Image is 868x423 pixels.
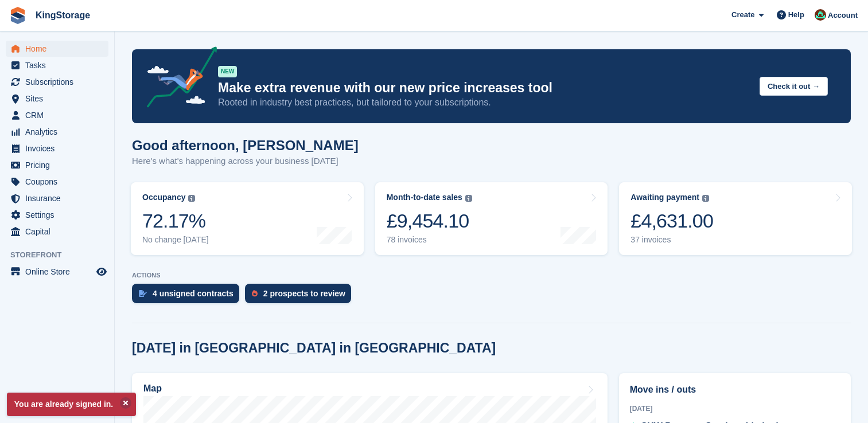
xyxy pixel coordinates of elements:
a: menu [6,124,108,140]
a: Month-to-date sales £9,454.10 78 invoices [375,182,608,255]
span: Tasks [25,57,94,73]
span: CRM [25,107,94,123]
p: ACTIONS [132,272,851,279]
span: Invoices [25,140,94,156]
img: John King [815,9,826,21]
button: Check it out → [760,77,828,96]
div: [DATE] [630,404,840,414]
span: Insurance [25,190,94,206]
div: 2 prospects to review [263,289,345,298]
p: Make extra revenue with our new price increases tool [218,80,750,96]
a: menu [6,264,108,280]
span: Account [828,10,858,21]
h2: Move ins / outs [630,383,840,397]
span: Online Store [25,264,94,280]
a: menu [6,140,108,156]
a: menu [6,91,108,107]
a: 4 unsigned contracts [132,284,245,309]
span: Sites [25,91,94,107]
a: menu [6,190,108,206]
img: prospect-51fa495bee0391a8d652442698ab0144808aea92771e9ea1ae160a38d050c398.svg [252,290,258,297]
div: NEW [218,66,237,77]
a: KingStorage [31,6,95,25]
img: contract_signature_icon-13c848040528278c33f63329250d36e43548de30e8caae1d1a13099fd9432cc5.svg [139,290,147,297]
a: menu [6,174,108,190]
span: Subscriptions [25,74,94,90]
p: Rooted in industry best practices, but tailored to your subscriptions. [218,96,750,109]
div: No change [DATE] [142,235,209,245]
div: £9,454.10 [387,209,472,233]
p: You are already signed in. [7,393,136,416]
h1: Good afternoon, [PERSON_NAME] [132,138,359,153]
a: menu [6,157,108,173]
span: Home [25,41,94,57]
h2: Map [143,383,162,394]
div: 37 invoices [630,235,713,245]
div: 4 unsigned contracts [153,289,233,298]
div: 78 invoices [387,235,472,245]
span: Create [731,9,754,21]
img: icon-info-grey-7440780725fd019a000dd9b08b2336e03edf1995a4989e88bcd33f0948082b44.svg [702,195,709,202]
h2: [DATE] in [GEOGRAPHIC_DATA] in [GEOGRAPHIC_DATA] [132,340,496,356]
span: Pricing [25,157,94,173]
span: Capital [25,224,94,240]
span: Analytics [25,124,94,140]
p: Here's what's happening across your business [DATE] [132,155,359,168]
span: Coupons [25,174,94,190]
a: Preview store [95,265,108,279]
a: 2 prospects to review [245,284,357,309]
span: Storefront [10,249,114,261]
span: Settings [25,207,94,223]
div: Occupancy [142,193,185,202]
img: price-adjustments-announcement-icon-8257ccfd72463d97f412b2fc003d46551f7dbcb40ab6d574587a9cd5c0d94... [137,46,217,112]
a: menu [6,207,108,223]
div: Awaiting payment [630,193,699,202]
img: icon-info-grey-7440780725fd019a000dd9b08b2336e03edf1995a4989e88bcd33f0948082b44.svg [465,195,472,202]
a: menu [6,224,108,240]
a: menu [6,57,108,73]
span: Help [788,9,804,21]
a: Awaiting payment £4,631.00 37 invoices [619,182,852,255]
a: Occupancy 72.17% No change [DATE] [131,182,364,255]
div: Month-to-date sales [387,193,462,202]
img: icon-info-grey-7440780725fd019a000dd9b08b2336e03edf1995a4989e88bcd33f0948082b44.svg [188,195,195,202]
div: £4,631.00 [630,209,713,233]
a: menu [6,107,108,123]
div: 72.17% [142,209,209,233]
a: menu [6,41,108,57]
img: stora-icon-8386f47178a22dfd0bd8f6a31ec36ba5ce8667c1dd55bd0f319d3a0aa187defe.svg [9,7,26,24]
a: menu [6,74,108,90]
